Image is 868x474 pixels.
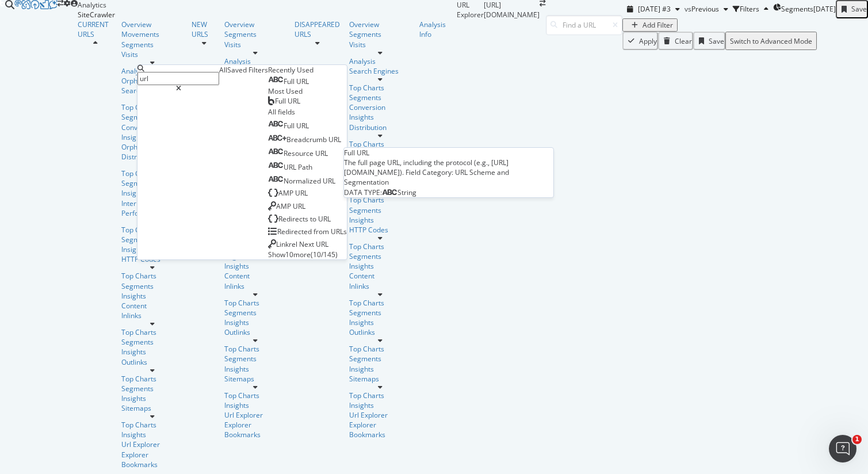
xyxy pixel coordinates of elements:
[121,86,183,95] div: Search Engines
[349,215,411,225] a: Insights
[224,327,286,337] div: Outlinks
[349,56,411,66] a: Analysis
[121,357,183,367] a: Outlinks
[349,308,411,318] div: Segments
[638,4,671,14] span: 2025 Oct. 9th #3
[121,393,183,403] a: Insights
[813,4,836,14] div: [DATE]
[121,208,183,218] a: Performance
[121,347,183,357] div: Insights
[349,271,411,281] div: Content
[121,198,183,208] a: Internationalization
[121,225,183,235] a: Top Charts
[121,152,183,162] div: Distribution
[121,301,183,311] a: Content
[349,400,411,410] div: Insights
[675,36,692,46] div: Clear
[224,20,286,29] a: Overview
[121,40,183,49] div: Segments
[121,76,183,86] div: Orphan URLs
[137,72,219,85] input: Search by field name
[121,142,183,152] a: Orphans Explorer
[78,20,113,39] div: CURRENT URLS
[278,214,310,224] span: Redirects
[268,86,347,96] div: Most Used
[121,291,183,301] a: Insights
[121,327,183,337] a: Top Charts
[299,239,316,249] span: Next
[224,298,286,308] a: Top Charts
[349,420,411,439] div: Explorer Bookmarks
[121,403,183,413] div: Sitemaps
[276,239,299,249] span: Linkrel
[349,354,411,364] a: Segments
[349,410,411,420] div: Url Explorer
[349,251,411,261] div: Segments
[349,83,411,93] a: Top Charts
[121,112,183,122] a: Segments
[349,374,411,384] div: Sitemaps
[622,18,678,32] button: Add Filter
[121,235,183,244] a: Segments
[344,188,382,197] span: DATA TYPE:
[121,188,183,198] a: Insights
[313,227,331,236] span: from
[730,36,812,46] div: Switch to Advanced Mode
[121,169,183,178] div: Top Charts
[224,261,286,271] a: Insights
[121,178,183,188] a: Segments
[725,32,817,50] button: Switch to Advanced Mode
[349,29,411,39] div: Segments
[284,148,315,158] span: Resource
[121,66,183,76] div: Analysis
[219,65,227,75] div: All
[224,281,286,291] div: Inlinks
[224,374,286,384] a: Sitemaps
[349,391,411,400] a: Top Charts
[349,40,411,49] a: Visits
[224,344,286,354] a: Top Charts
[349,242,411,251] div: Top Charts
[349,344,411,354] a: Top Charts
[121,439,183,449] a: Url Explorer
[349,195,411,205] a: Top Charts
[121,49,183,59] div: Visits
[121,244,183,254] a: Insights
[275,96,300,106] span: Full URL
[349,123,411,132] a: Distribution
[121,132,183,142] a: Insights
[224,391,286,400] div: Top Charts
[349,20,411,29] a: Overview
[224,318,286,327] a: Insights
[121,420,183,430] div: Top Charts
[121,254,183,264] div: HTTP Codes
[349,112,411,122] a: Insights
[622,32,658,50] button: Apply
[121,311,183,320] a: Inlinks
[349,66,411,76] a: Search Engines
[298,162,312,172] span: Path
[691,4,719,14] span: Previous
[121,384,183,393] div: Segments
[318,214,331,224] span: URL
[284,176,323,186] span: Normalized
[693,32,725,50] button: Save
[284,77,296,86] span: Full
[328,135,341,144] span: URL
